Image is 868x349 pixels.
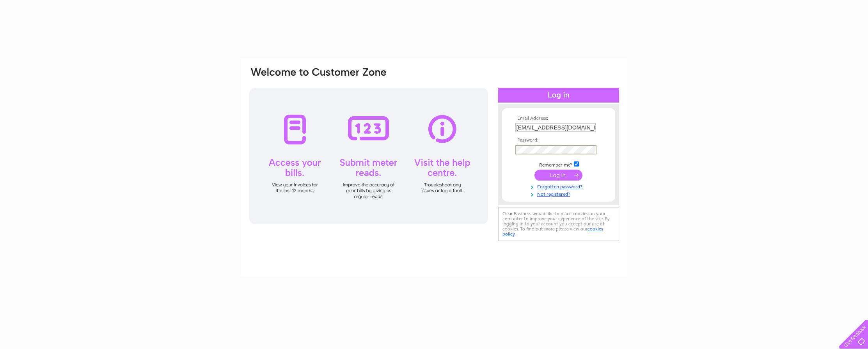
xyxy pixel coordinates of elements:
[534,170,582,181] input: Submit
[502,226,603,237] a: cookies policy
[498,207,619,241] div: Clear Business would like to place cookies on your computer to improve your experience of the sit...
[513,160,604,168] td: Remember me?
[513,138,604,143] th: Password:
[513,116,604,121] th: Email Address:
[515,190,604,197] a: Not registered?
[515,182,604,190] a: Forgotten password?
